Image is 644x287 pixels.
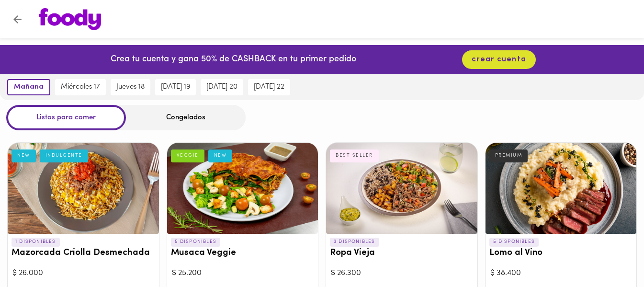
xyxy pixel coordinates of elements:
[486,143,637,234] div: Lomo al Vino
[330,238,379,246] p: 3 DISPONIBLES
[126,105,246,130] div: Congelados
[14,83,44,92] span: mañana
[55,79,106,95] button: miércoles 17
[489,149,528,162] div: PREMIUM
[111,79,150,95] button: jueves 18
[171,149,204,162] div: VEGGIE
[248,79,290,95] button: [DATE] 22
[40,149,88,162] div: INDULGENTE
[208,149,233,162] div: NEW
[489,238,539,246] p: 5 DISPONIBLES
[39,8,101,30] img: logo.png
[172,268,314,279] div: $ 25.200
[7,79,50,95] button: mañana
[462,50,536,69] button: crear cuenta
[206,83,237,92] span: [DATE] 20
[171,248,315,258] h3: Musaca Veggie
[6,105,126,130] div: Listos para comer
[8,143,159,234] div: Mazorcada Criolla Desmechada
[330,149,379,162] div: BEST SELLER
[490,268,632,279] div: $ 38.400
[254,83,284,92] span: [DATE] 22
[11,238,60,246] p: 1 DISPONIBLES
[12,268,154,279] div: $ 26.000
[11,149,36,162] div: NEW
[588,231,634,277] iframe: Messagebird Livechat Widget
[111,54,356,66] p: Crea tu cuenta y gana 50% de CASHBACK en tu primer pedido
[331,268,473,279] div: $ 26.300
[61,83,100,92] span: miércoles 17
[11,248,155,258] h3: Mazorcada Criolla Desmechada
[155,79,196,95] button: [DATE] 19
[472,55,526,64] span: crear cuenta
[201,79,243,95] button: [DATE] 20
[161,83,190,92] span: [DATE] 19
[171,238,221,246] p: 5 DISPONIBLES
[167,143,318,234] div: Musaca Veggie
[326,143,477,234] div: Ropa Vieja
[489,248,633,258] h3: Lomo al Vino
[116,83,145,92] span: jueves 18
[330,248,474,258] h3: Ropa Vieja
[6,8,29,31] button: Volver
